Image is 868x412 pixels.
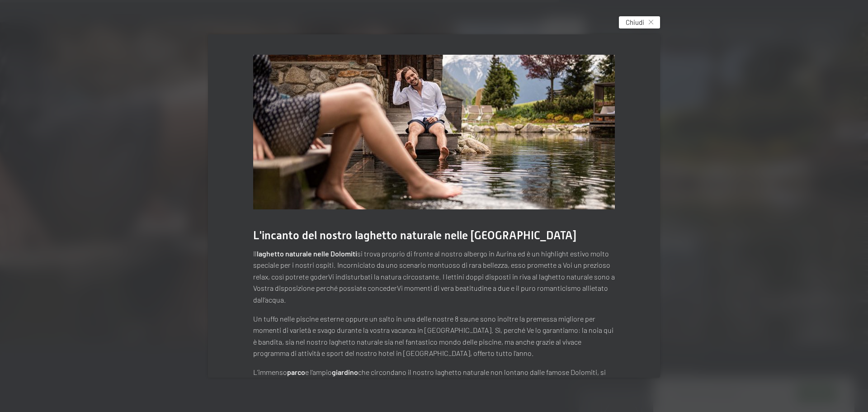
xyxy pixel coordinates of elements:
span: L'incanto del nostro laghetto naturale nelle [GEOGRAPHIC_DATA] [253,229,576,242]
img: Vacanze wellness in Alto Adige: 7.700m² di spa, 10 saune e… [253,55,615,209]
strong: laghetto naturale nelle Dolomiti [257,249,357,258]
strong: giardino [332,368,358,376]
p: Il si trova proprio di fronte al nostro albergo in Aurina ed è un highlight estivo molto speciale... [253,248,615,306]
strong: parco [287,368,305,376]
span: Chiudi [626,18,644,27]
p: Un tuffo nelle piscine esterne oppure un salto in una delle nostre 8 saune sono inoltre la premes... [253,313,615,359]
